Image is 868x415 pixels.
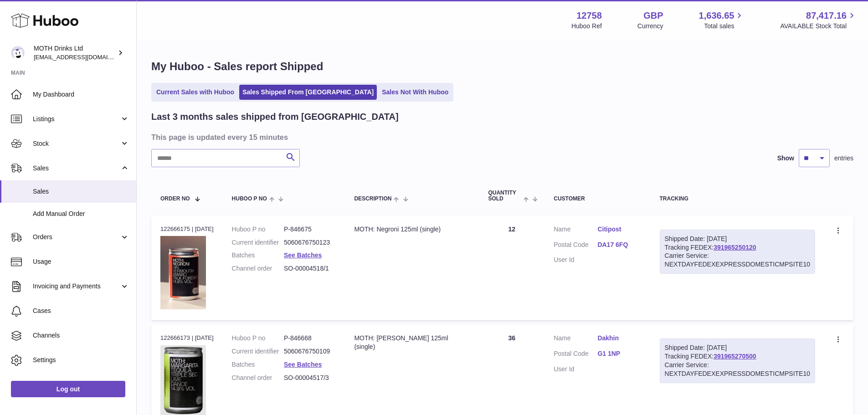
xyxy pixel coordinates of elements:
[33,307,129,315] span: Cases
[33,164,120,173] span: Sales
[379,85,452,100] a: Sales Not With Huboo
[488,190,521,202] span: Quantity Sold
[33,282,120,291] span: Invoicing and Payments
[571,22,602,31] div: Huboo Ref
[33,115,120,123] span: Listings
[714,353,756,360] a: 391965270500
[232,196,267,202] span: Huboo P no
[576,10,602,22] strong: 12758
[554,334,597,345] dt: Name
[479,216,544,321] td: 12
[153,85,237,100] a: Current Sales with Huboo
[554,365,597,374] dt: User Id
[33,257,129,266] span: Usage
[232,251,284,260] dt: Batches
[151,132,851,142] h3: This page is updated every 15 minutes
[780,22,857,31] span: AVAILABLE Stock Total
[284,374,336,382] dd: SO-00004517/3
[699,10,745,31] a: 1,636.65 Total sales
[284,361,322,368] a: See Batches
[699,10,734,22] span: 1,636.65
[806,10,847,22] span: 87,417.16
[160,236,206,309] img: 127581729091221.png
[160,225,214,233] div: 122666175 | [DATE]
[597,334,641,343] a: Dakhin
[34,44,116,61] div: MOTH Drinks Ltd
[232,374,284,382] dt: Channel order
[239,85,377,100] a: Sales Shipped From [GEOGRAPHIC_DATA]
[232,334,284,343] dt: Huboo P no
[354,196,391,202] span: Description
[284,238,336,247] dd: 5060676750123
[643,10,663,22] strong: GBP
[160,196,190,202] span: Order No
[11,381,125,397] a: Log out
[34,53,134,61] span: [EMAIL_ADDRESS][DOMAIN_NAME]
[151,111,399,123] h2: Last 3 months sales shipped from [GEOGRAPHIC_DATA]
[780,10,857,31] a: 87,417.16 AVAILABLE Stock Total
[232,360,284,369] dt: Batches
[33,90,129,99] span: My Dashboard
[160,334,214,342] div: 122666173 | [DATE]
[232,347,284,356] dt: Current identifier
[11,46,25,60] img: internalAdmin-12758@internal.huboo.com
[284,251,322,259] a: See Batches
[33,139,120,148] span: Stock
[33,356,129,364] span: Settings
[554,349,597,360] dt: Postal Code
[597,349,641,358] a: G1 1NP
[554,256,597,264] dt: User Id
[834,154,853,163] span: entries
[660,230,815,274] div: Tracking FEDEX:
[354,334,470,351] div: MOTH: [PERSON_NAME] 125ml (single)
[232,238,284,247] dt: Current identifier
[33,187,129,196] span: Sales
[284,347,336,356] dd: 5060676750109
[665,361,810,378] div: Carrier Service: NEXTDAYFEDEXEXPRESSDOMESTICMPSITE10
[33,233,120,241] span: Orders
[637,22,663,31] div: Currency
[284,264,336,273] dd: SO-00004518/1
[665,235,810,243] div: Shipped Date: [DATE]
[554,225,597,236] dt: Name
[33,210,129,218] span: Add Manual Order
[232,225,284,234] dt: Huboo P no
[554,196,641,202] div: Customer
[665,343,810,352] div: Shipped Date: [DATE]
[232,264,284,273] dt: Channel order
[151,59,853,74] h1: My Huboo - Sales report Shipped
[354,225,470,234] div: MOTH: Negroni 125ml (single)
[284,334,336,343] dd: P-846668
[554,241,597,251] dt: Postal Code
[704,22,745,31] span: Total sales
[665,251,810,269] div: Carrier Service: NEXTDAYFEDEXEXPRESSDOMESTICMPSITE10
[33,331,129,340] span: Channels
[660,338,815,383] div: Tracking FEDEX:
[597,225,641,234] a: Citipost
[714,244,756,251] a: 391965250120
[660,196,815,202] div: Tracking
[284,225,336,234] dd: P-846675
[777,154,794,163] label: Show
[597,241,641,249] a: DA17 6FQ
